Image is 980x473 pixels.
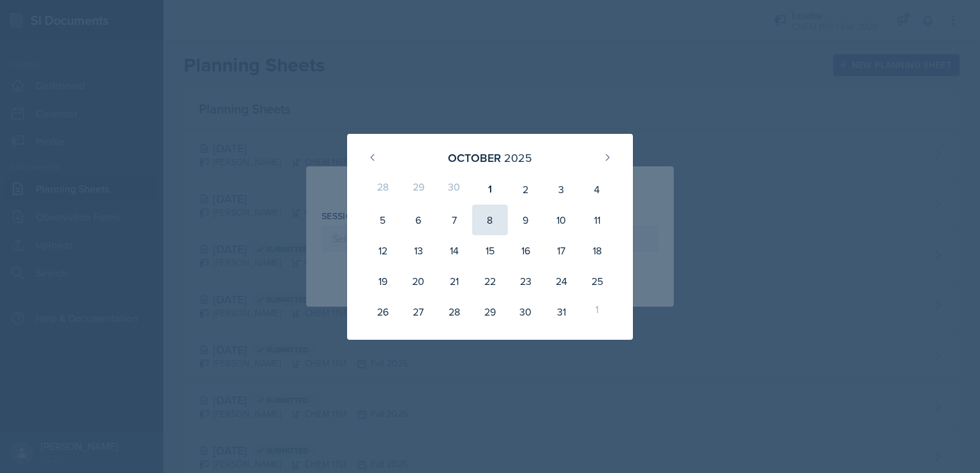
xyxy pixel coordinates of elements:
[544,235,579,266] div: 17
[365,205,401,235] div: 5
[508,205,544,235] div: 9
[436,205,472,235] div: 7
[508,296,544,327] div: 30
[436,266,472,296] div: 21
[436,235,472,266] div: 14
[365,266,401,296] div: 19
[401,266,436,296] div: 20
[401,174,436,205] div: 29
[472,296,508,327] div: 29
[508,266,544,296] div: 23
[579,235,615,266] div: 18
[472,205,508,235] div: 8
[365,235,401,266] div: 12
[365,296,401,327] div: 26
[579,205,615,235] div: 11
[508,174,544,205] div: 2
[504,149,532,166] div: 2025
[436,174,472,205] div: 30
[472,235,508,266] div: 15
[544,296,579,327] div: 31
[579,266,615,296] div: 25
[472,174,508,205] div: 1
[544,266,579,296] div: 24
[472,266,508,296] div: 22
[544,205,579,235] div: 10
[579,296,615,327] div: 1
[579,174,615,205] div: 4
[401,296,436,327] div: 27
[436,296,472,327] div: 28
[448,149,501,166] div: October
[544,174,579,205] div: 3
[401,235,436,266] div: 13
[401,205,436,235] div: 6
[508,235,544,266] div: 16
[365,174,401,205] div: 28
